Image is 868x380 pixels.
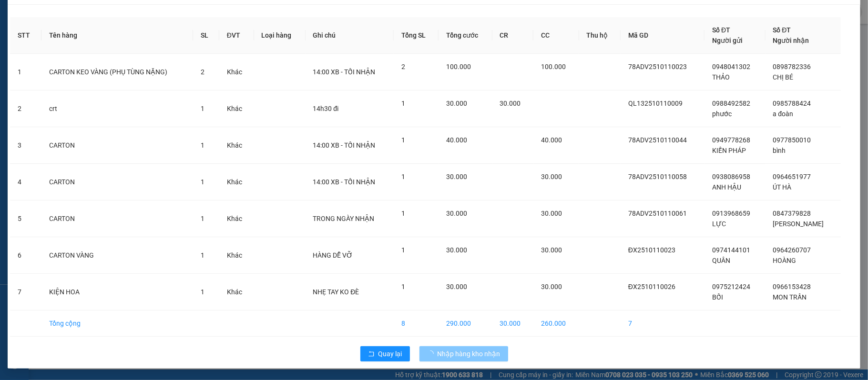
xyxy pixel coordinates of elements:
span: 14:00 XB - TỐI NHẬN [313,178,376,186]
th: CC [533,17,579,54]
th: Tổng cước [439,17,492,54]
span: 0847379828 [773,210,811,217]
td: Khác [219,127,254,164]
span: 1 [201,288,204,296]
td: Tổng cộng [41,310,193,337]
th: ĐVT [219,17,254,54]
span: 0966153428 [773,283,811,290]
span: 1 [201,105,204,112]
span: 0938086958 [712,173,750,180]
span: Số ĐT [773,26,791,34]
td: Khác [219,200,254,237]
span: 78ADV2510110058 [628,173,687,180]
span: LỰC [712,220,726,228]
span: 30.000 [541,283,562,290]
span: 14h30 đi [313,105,339,112]
span: 1 [201,251,204,259]
span: 2 [401,63,405,70]
span: ĐX2510110026 [628,283,675,290]
td: 3 [10,127,41,164]
td: 290.000 [439,310,492,337]
span: Người nhận [773,37,809,44]
span: 1 [201,215,204,222]
td: KIỆN HOA [41,274,193,310]
span: 1 [401,246,405,254]
th: SL [193,17,219,54]
span: TRONG NGÀY NHẬN [313,215,375,222]
button: Nhập hàng kho nhận [419,346,508,361]
span: 78ADV2510110044 [628,136,687,144]
td: CARTON VÀNG [41,237,193,274]
td: 5 [10,200,41,237]
th: Loại hàng [254,17,306,54]
span: 0975212424 [712,283,750,290]
span: 30.000 [541,210,562,217]
span: 0985788424 [773,100,811,107]
span: a đoàn [773,110,794,118]
span: 30.000 [500,100,521,107]
span: KIẾN PHÁP [712,147,746,154]
span: 14:00 XB - TỐI NHẬN [313,141,376,149]
span: 1 [401,210,405,217]
span: MON TRẦN [773,293,807,301]
td: CARTON [41,127,193,164]
span: 0964260707 [773,246,811,254]
span: 2 [201,68,204,76]
span: 0964651977 [773,173,811,180]
th: CR [492,17,533,54]
span: 0898782336 [773,63,811,70]
span: 0974144101 [712,246,750,254]
td: Khác [219,90,254,127]
span: 0988492582 [712,100,750,107]
span: 100.000 [446,63,471,70]
th: STT [10,17,41,54]
span: 0977850010 [773,136,811,144]
td: Khác [219,274,254,310]
span: 30.000 [446,246,467,254]
td: 6 [10,237,41,274]
span: 30.000 [541,173,562,180]
span: loading [427,350,438,357]
td: 260.000 [533,310,579,337]
span: ÚT HÀ [773,183,792,191]
td: 4 [10,164,41,200]
td: CARTON [41,200,193,237]
span: 14:00 XB - TỐI NHẬN [313,68,376,76]
th: Tổng SL [394,17,439,54]
span: Số ĐT [712,26,730,34]
span: 30.000 [541,246,562,254]
span: [PERSON_NAME] [773,220,824,228]
td: 7 [10,274,41,310]
td: crt [41,90,193,127]
td: CARTON KEO VÀNG (PHỤ TÙNG NẶNG) [41,54,193,90]
span: 30.000 [446,173,467,180]
td: 1 [10,54,41,90]
span: phước [712,110,732,118]
td: 30.000 [492,310,533,337]
span: 1 [401,173,405,180]
td: Khác [219,164,254,200]
span: 1 [401,136,405,144]
span: Người gửi [712,37,743,44]
span: BỐI [712,293,723,301]
span: CHỊ BÉ [773,73,794,81]
span: NHẸ TAY KO ĐÈ [313,288,359,296]
span: 1 [401,100,405,107]
span: 100.000 [541,63,566,70]
span: ĐX2510110023 [628,246,675,254]
span: rollback [368,350,375,358]
td: Khác [219,54,254,90]
span: 1 [401,283,405,290]
button: rollbackQuay lại [360,346,410,361]
th: Thu hộ [579,17,621,54]
span: 0913968659 [712,210,750,217]
td: CARTON [41,164,193,200]
th: Mã GD [621,17,705,54]
span: 30.000 [446,283,467,290]
span: 0949778268 [712,136,750,144]
span: QUÂN [712,257,730,264]
span: Quay lại [378,349,402,359]
span: QL132510110009 [628,100,683,107]
span: THẢO [712,73,730,81]
span: bình [773,147,786,154]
